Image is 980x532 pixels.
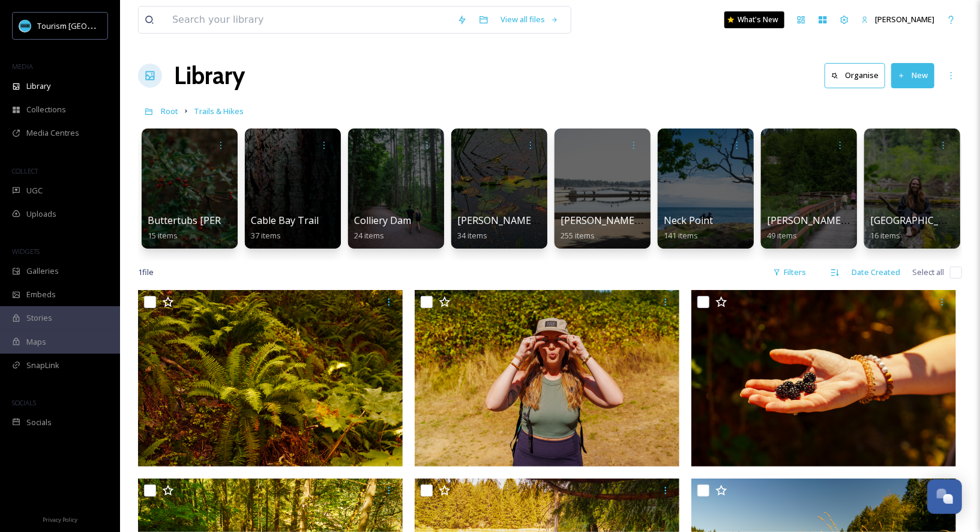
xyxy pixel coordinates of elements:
a: Colliery Dam24 items [354,215,411,241]
span: Root [161,106,178,116]
span: 49 items [767,230,797,241]
button: Organise [825,63,885,88]
img: Tourism Nanaimo - August 2025 - Cottle Lake - Photos by Justin Parsons @NaturalSupernatural - 5.jpg [415,290,679,467]
span: Maps [26,336,46,348]
span: Galleries [26,265,59,277]
span: Stories [26,312,52,324]
img: Tourism Nanaimo - August 2025 - Cottle Lake - Photos by Justin Parsons @NaturalSupernatural - 3.jpg [138,290,403,467]
span: Socials [26,417,52,428]
input: Search your library [166,7,451,33]
span: SOCIALS [12,398,36,407]
span: Privacy Policy [43,516,77,524]
a: [PERSON_NAME][GEOGRAPHIC_DATA]34 items [457,215,631,241]
span: Trails & Hikes [194,106,244,116]
button: Open Chat [927,479,962,514]
a: Organise [825,63,891,88]
span: 34 items [457,230,487,241]
img: Tourism Nanaimo - August 2025 - Cottle Lake - Photos by Justin Parsons @NaturalSupernatural - 4.jpg [691,290,956,467]
span: Media Centres [26,127,79,139]
a: [PERSON_NAME] [855,8,940,31]
span: 141 items [664,230,698,241]
a: Library [174,58,245,94]
span: [PERSON_NAME][GEOGRAPHIC_DATA] [457,214,631,227]
span: [GEOGRAPHIC_DATA] [870,214,967,227]
span: 24 items [354,230,384,241]
span: Cable Bay Trail [251,214,319,227]
span: Uploads [26,208,56,220]
span: SnapLink [26,360,59,371]
span: COLLECT [12,166,38,175]
span: Buttertubs [PERSON_NAME] [148,214,277,227]
span: 255 items [561,230,595,241]
a: Cable Bay Trail37 items [251,215,319,241]
a: Trails & Hikes [194,104,244,118]
div: Date Created [846,261,906,284]
button: New [891,63,934,88]
span: Embeds [26,289,56,300]
span: MEDIA [12,62,33,71]
span: 15 items [148,230,178,241]
a: View all files [495,8,565,31]
span: WIDGETS [12,247,40,256]
div: Filters [767,261,812,284]
span: Tourism [GEOGRAPHIC_DATA] [37,20,145,31]
a: What's New [724,11,784,28]
span: 1 file [138,267,154,278]
a: Buttertubs [PERSON_NAME]15 items [148,215,277,241]
span: Library [26,80,50,92]
img: tourism_nanaimo_logo.jpeg [19,20,31,32]
span: 37 items [251,230,281,241]
a: [GEOGRAPHIC_DATA]16 items [870,215,967,241]
span: 16 items [870,230,900,241]
a: Root [161,104,178,118]
a: Privacy Policy [43,512,77,526]
span: [PERSON_NAME] [875,14,934,25]
a: Neck Point141 items [664,215,713,241]
span: Select all [912,267,944,278]
span: [PERSON_NAME] [PERSON_NAME] [561,214,717,227]
span: UGC [26,185,43,196]
span: Collections [26,104,66,115]
a: [PERSON_NAME] [PERSON_NAME]255 items [561,215,717,241]
span: Neck Point [664,214,713,227]
span: Colliery Dam [354,214,411,227]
